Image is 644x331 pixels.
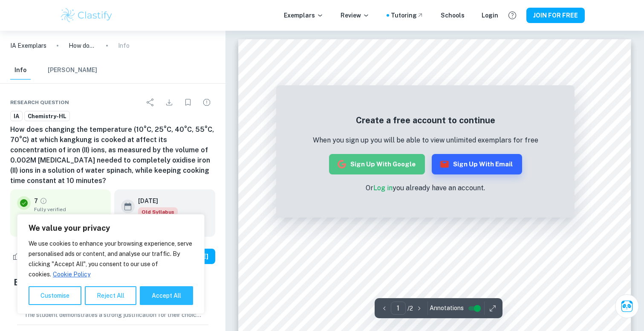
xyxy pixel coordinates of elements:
[10,111,23,122] a: IA
[34,196,38,206] p: 7
[179,94,196,111] div: Bookmark
[198,94,215,111] div: Report issue
[10,250,40,263] div: Like
[29,238,193,279] p: We use cookies to enhance your browsing experience, serve personalised ads or content, and analys...
[138,196,171,206] h6: [DATE]
[505,8,520,23] button: Help and Feedback
[284,11,323,20] p: Exemplars
[60,7,114,24] img: Clastify logo
[313,114,538,127] h5: Create a free account to continue
[118,41,130,50] p: Info
[24,111,70,122] a: Chemistry-HL
[52,270,91,278] a: Cookie Policy
[441,11,465,20] a: Schools
[48,61,97,80] button: [PERSON_NAME]
[341,11,370,20] p: Review
[25,112,69,121] span: Chemistry-HL
[329,154,425,174] button: Sign up with Google
[14,276,212,289] h5: Examiner's summary
[29,223,193,233] p: We value your privacy
[10,41,46,50] a: IA Exemplars
[391,11,424,20] a: Tutoring
[24,310,202,319] p: The student demonstrates a strong justification for their choice of topic, as they aim to test th...
[161,94,178,111] div: Download
[69,41,96,50] p: How does changing the temperature (10°C, 25°C, 40°C, 55°C, 70°C) at which kangkung is cooked at a...
[11,112,22,121] span: IA
[40,197,47,205] a: Grade fully verified
[432,154,522,174] button: Sign up with Email
[407,304,413,313] p: / 2
[373,184,393,192] a: Log in
[138,207,178,217] div: Starting from the May 2025 session, the Chemistry IA requirements have changed. It's OK to refer ...
[85,286,136,305] button: Reject All
[34,206,104,213] span: Fully verified
[615,294,639,318] button: Ask Clai
[17,214,205,314] div: We value your privacy
[313,183,538,193] p: Or you already have an account.
[142,94,159,111] div: Share
[482,11,498,20] a: Login
[430,304,464,313] span: Annotations
[29,286,81,305] button: Customise
[140,286,193,305] button: Accept All
[10,61,31,80] button: Info
[10,99,69,106] span: Research question
[138,207,178,217] span: Old Syllabus
[10,125,215,186] h6: How does changing the temperature (10°C, 25°C, 40°C, 55°C, 70°C) at which kangkung is cooked at a...
[313,135,538,145] p: When you sign up you will be able to view unlimited exemplars for free
[526,8,585,23] button: JOIN FOR FREE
